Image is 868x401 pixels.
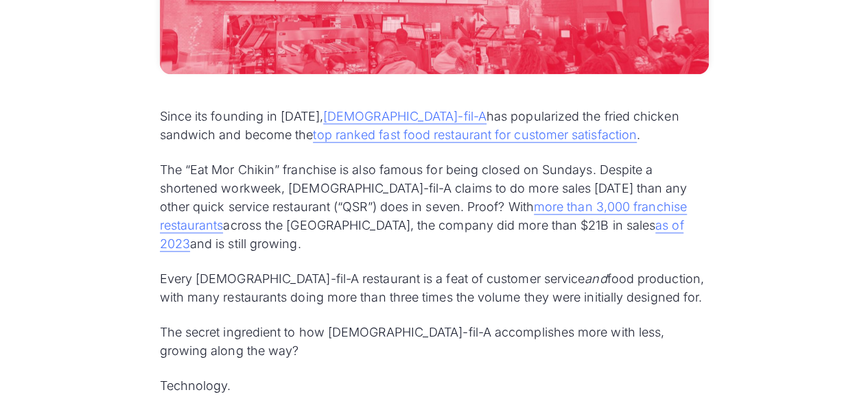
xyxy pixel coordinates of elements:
p: Since its founding in [DATE], has popularized the fried chicken sandwich and become the . [160,107,709,144]
p: Every [DEMOGRAPHIC_DATA]-fil-A restaurant is a feat of customer service food production, with man... [160,269,709,306]
a: top ranked fast food restaurant for customer satisfaction [313,127,637,143]
em: and [585,271,607,286]
a: [DEMOGRAPHIC_DATA]-fil-A [323,109,486,124]
p: The secret ingredient to how [DEMOGRAPHIC_DATA]-fil-A accomplishes more with less, growing along ... [160,323,709,360]
p: The “Eat Mor Chikin” franchise is also famous for being closed on Sundays. Despite a shortened wo... [160,160,709,253]
p: Technology. [160,376,709,395]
